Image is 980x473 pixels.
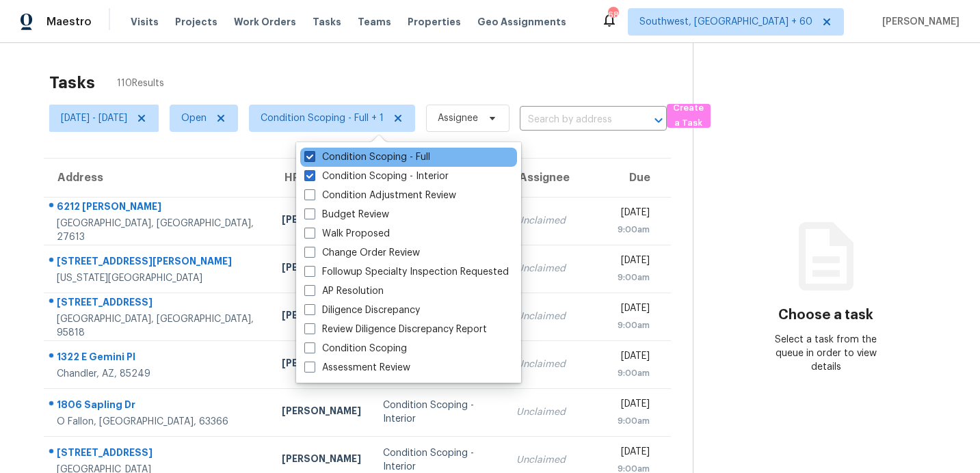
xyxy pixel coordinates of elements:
[608,8,618,22] div: 681
[304,170,449,183] label: Condition Scoping - Interior
[618,414,650,428] div: 9:00am
[304,323,487,336] label: Review Diligence Discrepancy Report
[383,398,494,426] div: Condition Scoping - Interior
[516,453,596,467] div: Unclaimed
[516,310,596,323] div: Unclaimed
[57,350,260,367] div: 1322 E Gemini Pl
[358,15,391,29] span: Teams
[44,159,271,197] th: Address
[618,301,650,319] div: [DATE]
[271,159,372,197] th: HPM
[618,271,650,284] div: 9:00am
[618,349,650,366] div: [DATE]
[618,366,650,380] div: 9:00am
[477,15,566,29] span: Geo Assignments
[304,265,509,279] label: Followup Specialty Inspection Requested
[618,206,650,223] div: [DATE]
[304,303,420,317] label: Diligence Discrepancy
[261,111,384,125] span: Condition Scoping - Full + 1
[778,308,873,322] h3: Choose a task
[47,15,92,29] span: Maestro
[57,367,260,381] div: Chandler, AZ, 85249
[408,15,461,29] span: Properties
[505,159,607,197] th: Assignee
[131,15,159,29] span: Visits
[57,398,260,415] div: 1806 Sapling Dr
[304,246,420,260] label: Change Order Review
[234,15,296,29] span: Work Orders
[520,109,628,131] input: Search by address
[61,111,127,125] span: [DATE] - [DATE]
[313,17,341,27] span: Tasks
[304,150,430,164] label: Condition Scoping - Full
[304,342,407,355] label: Condition Scoping
[57,200,260,217] div: 6212 [PERSON_NAME]
[57,271,260,285] div: [US_STATE][GEOGRAPHIC_DATA]
[304,189,456,202] label: Condition Adjustment Review
[57,254,260,271] div: [STREET_ADDRESS][PERSON_NAME]
[618,319,650,332] div: 9:00am
[516,357,596,371] div: Unclaimed
[618,223,650,236] div: 9:00am
[282,308,361,325] div: [PERSON_NAME]
[57,446,260,463] div: [STREET_ADDRESS]
[760,333,892,374] div: Select a task from the queue in order to view details
[516,262,596,275] div: Unclaimed
[304,361,410,375] label: Assessment Review
[516,214,596,228] div: Unclaimed
[607,159,671,197] th: Due
[438,111,478,125] span: Assignee
[618,445,650,462] div: [DATE]
[667,104,711,128] button: Create a Task
[304,208,389,221] label: Budget Review
[618,254,650,271] div: [DATE]
[282,452,361,469] div: [PERSON_NAME]
[282,260,361,278] div: [PERSON_NAME]
[57,312,260,340] div: [GEOGRAPHIC_DATA], [GEOGRAPHIC_DATA], 95818
[175,15,217,29] span: Projects
[282,213,361,230] div: [PERSON_NAME]
[282,356,361,373] div: [PERSON_NAME]
[649,111,668,130] button: Open
[282,404,361,421] div: [PERSON_NAME]
[674,100,704,132] span: Create a Task
[57,415,260,429] div: O Fallon, [GEOGRAPHIC_DATA], 63366
[117,77,164,90] span: 110 Results
[618,397,650,414] div: [DATE]
[57,295,260,312] div: [STREET_ADDRESS]
[877,15,959,29] span: [PERSON_NAME]
[516,405,596,419] div: Unclaimed
[57,217,260,244] div: [GEOGRAPHIC_DATA], [GEOGRAPHIC_DATA], 27613
[639,15,812,29] span: Southwest, [GEOGRAPHIC_DATA] + 60
[181,111,207,125] span: Open
[49,76,95,90] h2: Tasks
[304,284,384,298] label: AP Resolution
[304,227,390,241] label: Walk Proposed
